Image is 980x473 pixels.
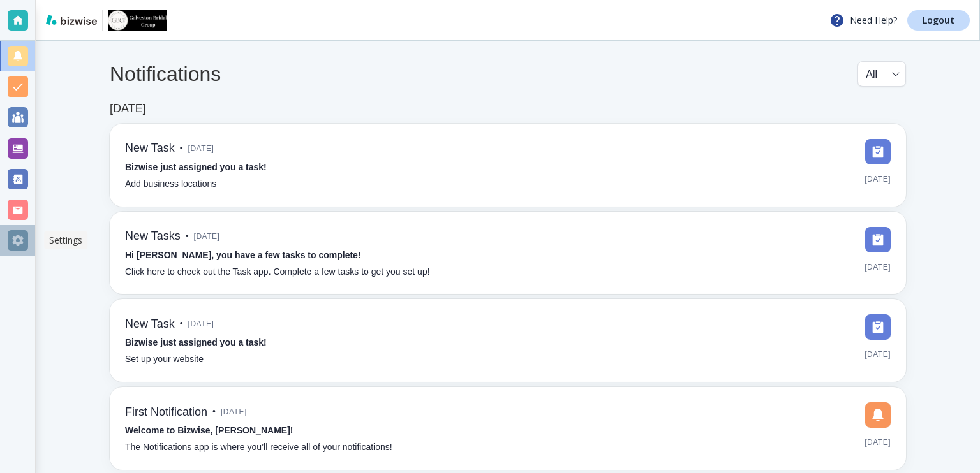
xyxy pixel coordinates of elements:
[110,387,906,470] a: First Notification•[DATE]Welcome to Bizwise, [PERSON_NAME]!The Notifications app is where you’ll ...
[186,229,189,244] p: •
[829,13,897,28] p: Need Help?
[46,15,97,25] img: bizwise
[866,62,898,86] div: All
[125,177,216,191] p: Add business locations
[110,124,906,207] a: New Task•[DATE]Bizwise just assigned you a task!Add business locations[DATE]
[907,10,970,31] a: Logout
[125,425,293,435] strong: Welcome to Bizwise, [PERSON_NAME]!
[125,250,361,260] strong: Hi [PERSON_NAME], you have a few tasks to complete!
[125,162,267,172] strong: Bizwise just assigned you a task!
[865,402,891,428] img: DashboardSidebarNotification.svg
[923,16,954,25] p: Logout
[125,317,175,331] h6: New Task
[865,345,891,364] span: [DATE]
[125,142,175,156] h6: New Task
[180,317,183,331] p: •
[865,314,891,340] img: DashboardSidebarTasks.svg
[212,405,216,419] p: •
[110,62,221,86] h4: Notifications
[125,440,392,455] p: The Notifications app is where you’ll receive all of your notifications!
[125,405,207,419] h6: First Notification
[221,402,247,421] span: [DATE]
[180,142,183,156] p: •
[188,139,214,158] span: [DATE]
[865,139,891,164] img: DashboardSidebarTasks.svg
[865,258,891,277] span: [DATE]
[49,234,82,247] p: Settings
[865,433,891,452] span: [DATE]
[125,229,181,244] h6: New Tasks
[108,10,167,31] img: Galveston Bridal Group
[865,170,891,189] span: [DATE]
[194,227,220,246] span: [DATE]
[865,227,891,252] img: DashboardSidebarTasks.svg
[110,212,906,295] a: New Tasks•[DATE]Hi [PERSON_NAME], you have a few tasks to complete!Click here to check out the Ta...
[110,299,906,382] a: New Task•[DATE]Bizwise just assigned you a task!Set up your website[DATE]
[125,353,204,367] p: Set up your website
[188,314,214,333] span: [DATE]
[110,102,146,116] h6: [DATE]
[125,337,267,347] strong: Bizwise just assigned you a task!
[125,265,430,279] p: Click here to check out the Task app. Complete a few tasks to get you set up!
